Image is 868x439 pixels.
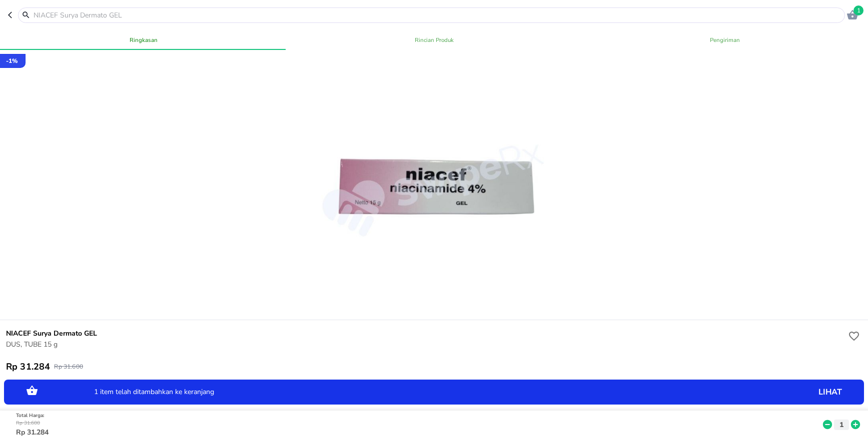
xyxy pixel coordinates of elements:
p: - 1 % [6,56,18,65]
p: Rp 31.284 [16,427,821,438]
p: 1 item telah ditambahkan ke keranjang [94,389,706,396]
p: DUS, TUBE 15 g [6,339,846,350]
span: Ringkasan [4,35,283,45]
span: Rincian Produk [295,35,573,45]
p: Rp 31.600 [54,363,83,371]
p: Rp 31.600 [16,420,821,427]
button: 1 [845,7,860,22]
p: 1 [837,420,846,430]
p: Rp 31.284 [6,361,50,373]
h6: NIACEF Surya Dermato GEL [6,328,846,339]
button: 1 [834,420,849,430]
span: 1 [853,5,863,15]
span: Pengiriman [585,35,864,45]
p: Total Harga : [16,412,821,420]
input: NIACEF Surya Dermato GEL [33,10,842,20]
